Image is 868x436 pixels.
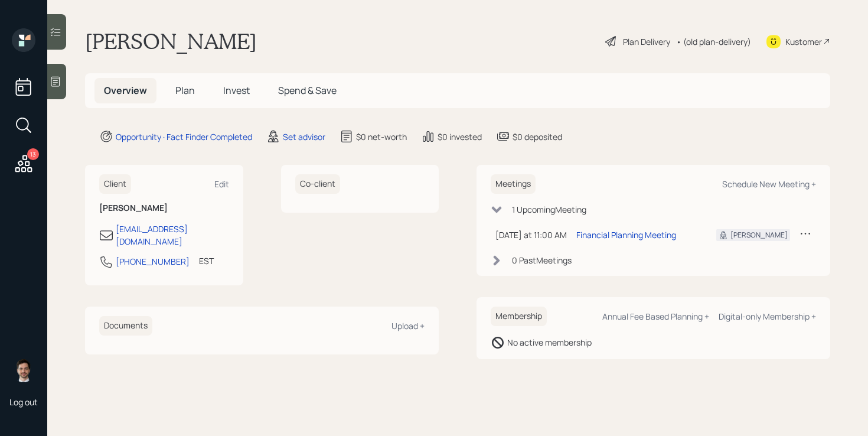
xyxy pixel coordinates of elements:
h6: [PERSON_NAME] [99,203,229,213]
div: Edit [214,178,229,190]
div: [DATE] at 11:00 AM [495,229,567,241]
div: 0 Past Meeting s [512,254,572,266]
span: Spend & Save [278,84,337,97]
div: No active membership [507,336,592,349]
h6: Co-client [295,174,340,194]
div: Annual Fee Based Planning + [602,311,709,322]
div: Schedule New Meeting + [722,178,816,190]
div: 1 Upcoming Meeting [512,203,586,216]
div: [PERSON_NAME] [730,230,788,240]
span: Invest [223,84,250,97]
h6: Meetings [491,174,536,194]
div: $0 deposited [513,131,562,143]
div: [PHONE_NUMBER] [116,255,190,268]
div: [EMAIL_ADDRESS][DOMAIN_NAME] [116,223,229,248]
div: $0 invested [438,131,482,143]
div: Digital-only Membership + [719,311,816,322]
div: • (old plan-delivery) [676,35,751,48]
h1: [PERSON_NAME] [85,28,257,54]
div: Financial Planning Meeting [576,229,676,241]
h6: Membership [491,307,547,326]
span: Overview [104,84,147,97]
div: Upload + [391,320,425,331]
div: 13 [27,148,39,160]
h6: Client [99,174,131,194]
div: EST [199,255,214,267]
h6: Documents [99,316,152,336]
div: Log out [9,396,38,408]
div: Opportunity · Fact Finder Completed [116,131,252,143]
div: Set advisor [283,131,325,143]
img: jonah-coleman-headshot.png [12,359,35,382]
div: $0 net-worth [356,131,407,143]
div: Plan Delivery [623,35,670,48]
div: Kustomer [785,35,822,48]
span: Plan [175,84,195,97]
